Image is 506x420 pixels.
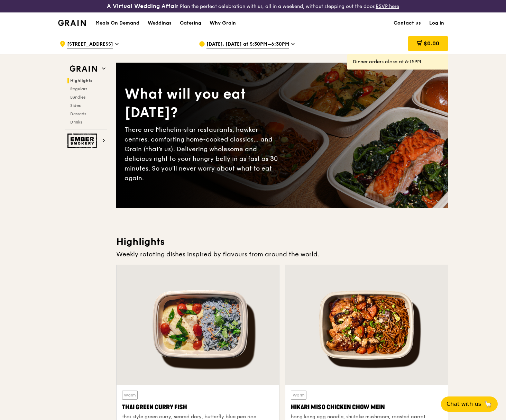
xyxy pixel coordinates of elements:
a: GrainGrain [58,12,86,33]
div: What will you eat [DATE]? [125,85,282,122]
span: 🦙 [484,400,492,408]
span: Highlights [70,78,92,83]
a: Catering [176,13,205,34]
span: Desserts [70,111,86,116]
span: Chat with us [447,400,481,408]
div: Catering [180,13,201,34]
img: Grain [58,20,86,26]
div: Weekly rotating dishes inspired by flavours from around the world. [116,249,448,259]
div: Warm [291,391,306,400]
h3: Highlights [116,236,448,248]
span: Regulars [70,86,87,91]
span: $0.00 [424,40,439,47]
a: Log in [425,13,448,34]
h1: Meals On Demand [95,20,139,27]
div: There are Michelin-star restaurants, hawker centres, comforting home-cooked classics… and Grain (... [125,125,282,183]
span: Bundles [70,95,85,100]
h3: A Virtual Wedding Affair [107,3,178,10]
div: Thai Green Curry Fish [122,402,274,412]
div: Why Grain [210,13,236,34]
span: [STREET_ADDRESS] [67,41,113,48]
img: Ember Smokery web logo [67,134,99,148]
div: Warm [122,391,138,400]
img: Grain web logo [67,63,99,75]
button: Chat with us🦙 [441,396,498,412]
span: Drinks [70,120,82,125]
a: RSVP here [376,3,399,9]
a: Why Grain [205,13,240,34]
a: Contact us [389,13,425,34]
div: Dinner orders close at 6:15PM [353,58,443,65]
div: Weddings [148,13,172,34]
div: Plan the perfect celebration with us, all in a weekend, without stepping out the door. [84,3,422,10]
a: Weddings [144,13,176,34]
span: Sides [70,103,81,108]
div: Hikari Miso Chicken Chow Mein [291,402,442,412]
span: [DATE], [DATE] at 5:30PM–6:30PM [206,41,289,48]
